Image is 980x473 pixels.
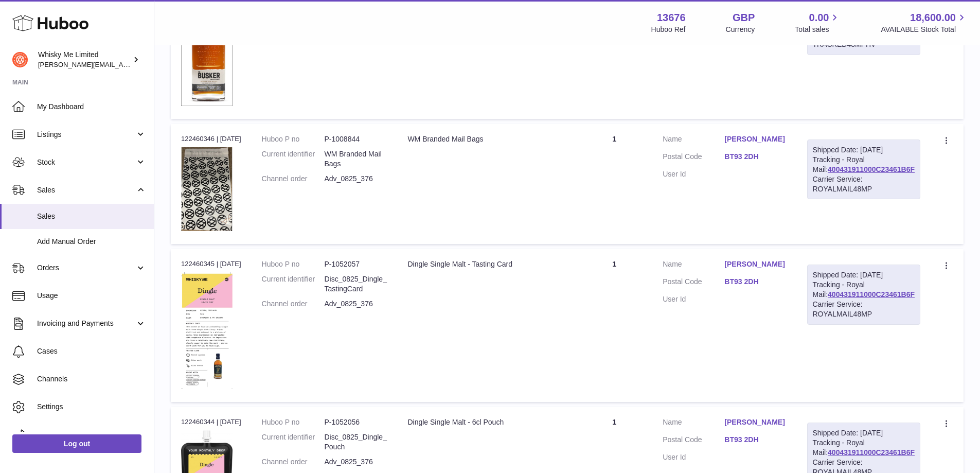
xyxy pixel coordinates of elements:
div: Shipped Date: [DATE] [813,145,915,155]
a: 400431911000C23461B6F [828,448,915,457]
div: Shipped Date: [DATE] [813,428,915,438]
dt: Huboo P no [262,259,325,269]
span: Cases [37,346,146,356]
dt: User Id [663,294,724,304]
dt: Huboo P no [262,134,325,144]
a: 400431911000C23461B6F [828,165,915,173]
div: 122460344 | [DATE] [181,417,241,427]
dt: Channel order [262,299,325,309]
div: Carrier Service: ROYALMAIL48MP [813,300,915,319]
span: AVAILABLE Stock Total [881,25,968,34]
dt: Huboo P no [262,417,325,427]
strong: 13676 [657,11,686,25]
div: 122460345 | [DATE] [181,259,241,269]
span: Invoicing and Payments [37,319,135,328]
img: 1740042180.jpg [181,3,233,106]
div: Huboo Ref [651,25,686,34]
span: Sales [37,212,146,221]
dd: Adv_0825_376 [325,299,387,309]
a: [PERSON_NAME] [724,134,786,144]
a: 18,600.00 AVAILABLE Stock Total [881,11,968,34]
a: 0.00 Total sales [795,11,841,34]
span: Orders [37,263,135,273]
div: 122460346 | [DATE] [181,134,241,144]
dd: Adv_0825_376 [325,457,387,467]
dt: Postal Code [663,277,724,289]
dt: Name [663,417,724,430]
img: 1752740722.png [181,272,233,390]
a: 400431911000C23461B6F [828,290,915,299]
span: Add Manual Order [37,237,146,247]
div: Dingle Single Malt - 6cl Pouch [407,417,566,427]
span: Total sales [795,25,841,34]
span: Stock [37,157,135,167]
span: My Dashboard [37,102,146,112]
span: Sales [37,185,135,195]
div: Currency [726,25,755,34]
span: Usage [37,291,146,301]
div: WM Branded Mail Bags [407,134,566,144]
div: Tracking - Royal Mail: [807,265,921,324]
a: BT93 2DH [724,152,786,162]
dt: Postal Code [663,435,724,447]
dt: Postal Code [663,152,724,164]
span: Settings [37,402,146,412]
strong: GBP [733,11,755,25]
div: Tracking - Royal Mail: [807,139,921,199]
dd: Adv_0825_376 [325,174,387,184]
a: Log out [12,434,141,453]
div: Dingle Single Malt - Tasting Card [407,259,566,269]
a: [PERSON_NAME] [724,259,786,269]
dd: Disc_0825_Dingle_Pouch [325,432,387,452]
dt: User Id [663,169,724,179]
a: [PERSON_NAME] [724,417,786,427]
dt: Channel order [262,174,325,184]
span: 18,600.00 [910,11,956,25]
div: Whisky Me Limited [38,50,131,69]
div: Carrier Service: ROYALMAIL48MP [813,174,915,194]
a: BT93 2DH [724,277,786,287]
td: 1 [576,249,652,402]
dt: Current identifier [262,274,325,294]
span: Returns [37,430,146,440]
span: [PERSON_NAME][EMAIL_ADDRESS][DOMAIN_NAME] [38,60,206,68]
span: 0.00 [809,11,829,25]
dt: Current identifier [262,149,325,169]
dt: Name [663,134,724,147]
dd: WM Branded Mail Bags [325,149,387,169]
dt: User Id [663,452,724,462]
dd: P-1052057 [325,259,387,269]
span: Listings [37,130,135,139]
td: 1 [576,124,652,244]
dd: P-1008844 [325,134,387,144]
span: Channels [37,374,146,384]
dt: Current identifier [262,432,325,452]
a: BT93 2DH [724,435,786,445]
dt: Name [663,259,724,272]
div: Shipped Date: [DATE] [813,270,915,280]
img: 1725358317.png [181,147,233,232]
dt: Channel order [262,457,325,467]
dd: P-1052056 [325,417,387,427]
dd: Disc_0825_Dingle_TastingCard [325,274,387,294]
img: frances@whiskyshop.com [12,52,28,67]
